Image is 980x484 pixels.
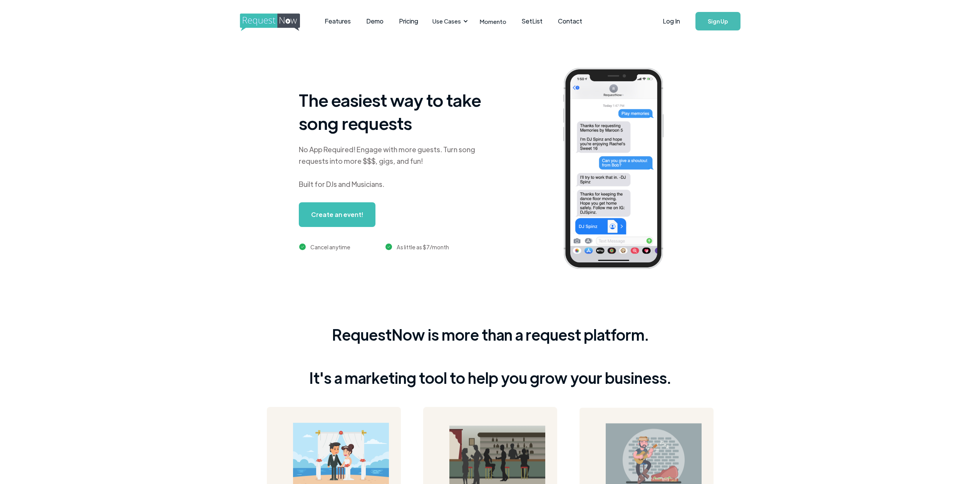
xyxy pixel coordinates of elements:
div: As little as $7/month [397,242,449,252]
a: Create an event! [299,202,375,227]
a: Log In [655,8,688,35]
img: requestnow logo [240,13,314,31]
div: Use Cases [428,9,470,33]
h1: The easiest way to take song requests [299,88,491,134]
a: Pricing [391,9,426,33]
a: SetList [514,9,550,33]
div: Cancel anytime [310,242,350,252]
img: green checkmark [299,244,306,250]
div: No App Required! Engage with more guests. Turn song requests into more $$$, gigs, and fun! Built ... [299,144,491,190]
a: Demo [358,9,391,33]
div: RequestNow is more than a request platform. It's a marketing tool to help you grow your business. [309,324,671,388]
img: green checkmark [385,244,392,250]
div: Use Cases [432,17,461,25]
a: Contact [550,9,590,33]
a: Sign Up [695,12,740,30]
img: iphone screenshot [554,62,684,277]
a: home [240,13,298,29]
a: Features [317,9,358,33]
a: Momento [472,10,514,33]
